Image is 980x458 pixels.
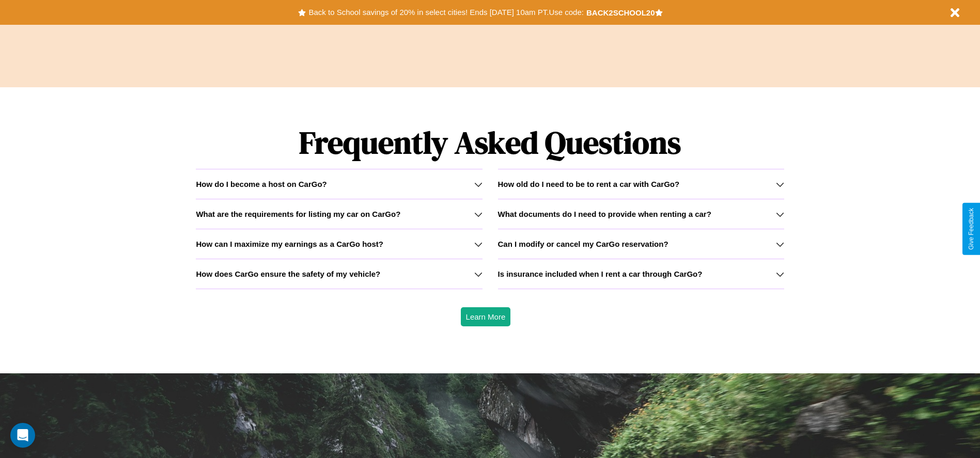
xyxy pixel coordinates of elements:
[968,208,975,250] div: Give Feedback
[306,5,586,20] button: Back to School savings of 20% in select cities! Ends [DATE] 10am PT.Use code:
[498,240,668,248] h3: Can I modify or cancel my CarGo reservation?
[461,307,511,326] button: Learn More
[196,180,326,188] h3: How do I become a host on CarGo?
[196,270,380,278] h3: How does CarGo ensure the safety of my vehicle?
[498,270,703,278] h3: Is insurance included when I rent a car through CarGo?
[196,240,383,248] h3: How can I maximize my earnings as a CarGo host?
[196,210,400,218] h3: What are the requirements for listing my car on CarGo?
[196,116,784,169] h1: Frequently Asked Questions
[498,180,680,188] h3: How old do I need to be to rent a car with CarGo?
[586,8,655,17] b: BACK2SCHOOL20
[10,423,35,448] div: Open Intercom Messenger
[498,210,711,218] h3: What documents do I need to provide when renting a car?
